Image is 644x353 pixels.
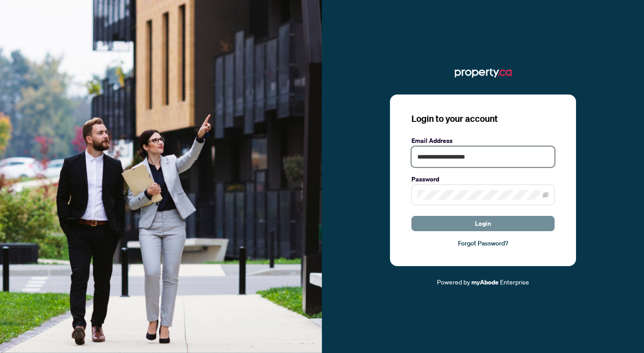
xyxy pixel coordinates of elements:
[455,66,512,80] img: ma-logo
[411,238,555,248] a: Forgot Password?
[411,112,555,125] h3: Login to your account
[475,216,491,231] span: Login
[542,192,549,198] span: eye-invisible
[437,278,470,286] span: Powered by
[500,278,529,286] span: Enterprise
[411,216,555,231] button: Login
[411,136,555,146] label: Email Address
[471,277,499,287] a: myAbode
[411,174,555,184] label: Password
